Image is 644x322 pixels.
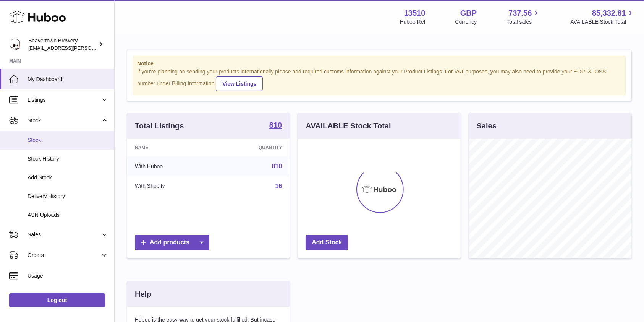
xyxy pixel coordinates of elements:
[137,68,621,91] div: If you're planning on sending your products internationally please add required customs informati...
[306,121,391,131] h3: AVAILABLE Stock Total
[28,37,97,52] div: Beavertown Brewery
[28,155,108,163] span: Stock History
[592,8,626,18] span: 85,332.81
[216,76,263,91] a: View Listings
[215,139,290,156] th: Quantity
[570,18,635,26] span: AVAILABLE Stock Total
[404,8,426,18] strong: 13510
[477,121,497,131] h3: Sales
[400,18,426,26] div: Huboo Ref
[28,76,108,83] span: My Dashboard
[9,39,21,50] img: kit.lowe@beavertownbrewery.co.uk
[135,121,184,131] h3: Total Listings
[135,235,209,250] a: Add products
[28,211,108,219] span: ASN Uploads
[127,139,215,156] th: Name
[28,174,108,181] span: Add Stock
[570,8,635,26] a: 85,332.81 AVAILABLE Stock Total
[127,176,215,196] td: With Shopify
[135,289,151,299] h3: Help
[455,18,477,26] div: Currency
[28,96,100,104] span: Listings
[28,272,108,280] span: Usage
[460,8,477,18] strong: GBP
[508,8,532,18] span: 737.56
[137,60,621,67] strong: Notice
[506,8,540,26] a: 737.56 Total sales
[28,137,108,144] span: Stock
[269,121,282,130] a: 810
[506,18,540,26] span: Total sales
[275,183,282,189] a: 16
[28,45,153,51] span: [EMAIL_ADDRESS][PERSON_NAME][DOMAIN_NAME]
[28,252,100,259] span: Orders
[127,156,215,176] td: With Huboo
[306,235,348,250] a: Add Stock
[9,293,105,307] a: Log out
[28,117,100,124] span: Stock
[272,163,282,169] a: 810
[28,193,108,200] span: Delivery History
[28,231,100,238] span: Sales
[269,121,282,129] strong: 810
